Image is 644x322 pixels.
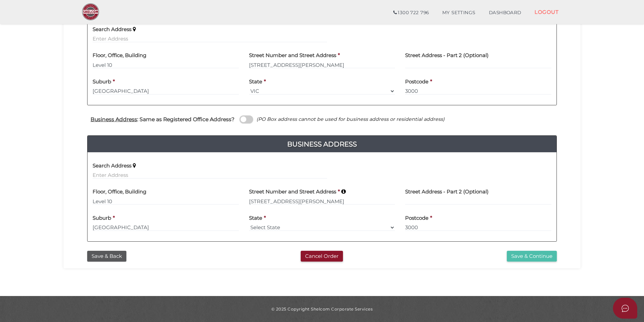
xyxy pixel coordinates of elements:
[256,116,445,122] i: (PO Box address cannot be used for business address or residential address)
[249,53,336,58] h4: Street Number and Street Address
[405,224,551,231] input: Postcode must be exactly 4 digits
[91,116,137,123] u: Business Address
[93,189,146,195] h4: Floor, Office, Building
[93,171,327,179] input: Enter Address
[613,298,637,319] button: Open asap
[405,87,551,95] input: Postcode must be exactly 4 digits
[93,53,146,58] h4: Floor, Office, Building
[507,251,557,262] button: Save & Continue
[249,189,336,195] h4: Street Number and Street Address
[405,189,489,195] h4: Street Address - Part 2 (Optional)
[341,189,346,194] i: Keep typing in your address(including suburb) until it appears
[249,79,262,85] h4: State
[301,251,343,262] button: Cancel Order
[405,53,489,58] h4: Street Address - Part 2 (Optional)
[405,215,428,221] h4: Postcode
[93,215,111,221] h4: Suburb
[91,116,234,122] h4: : Same as Registered Office Address?
[93,79,111,85] h4: Suburb
[93,27,131,32] h4: Search Address
[387,6,436,20] a: 1300 722 796
[249,61,395,69] input: Enter Address
[249,215,262,221] h4: State
[528,5,565,19] a: LOGOUT
[133,27,136,32] i: Keep typing in your address(including suburb) until it appears
[88,139,556,150] h4: Business Address
[87,251,126,262] button: Save & Back
[69,306,575,312] div: © 2025 Copyright Shelcom Corporate Services
[436,6,482,20] a: MY SETTINGS
[93,35,327,43] input: Enter Address
[93,163,131,169] h4: Search Address
[133,163,136,168] i: Keep typing in your address(including suburb) until it appears
[405,79,428,85] h4: Postcode
[482,6,528,20] a: DASHBOARD
[249,197,395,205] input: Enter Address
